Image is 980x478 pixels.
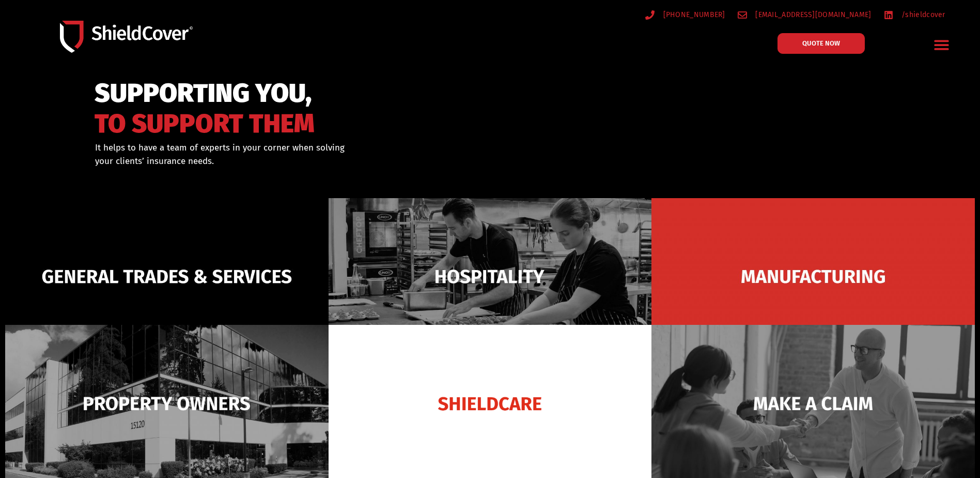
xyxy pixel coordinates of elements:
div: It helps to have a team of experts in your corner when solving [95,141,543,168]
span: [PHONE_NUMBER] [661,8,725,21]
span: [EMAIL_ADDRESS][DOMAIN_NAME] [753,8,871,21]
a: [EMAIL_ADDRESS][DOMAIN_NAME] [738,8,872,21]
span: /shieldcover [899,8,945,21]
div: Menu Toggle [929,33,954,57]
a: QUOTE NOW [777,33,865,54]
p: your clients’ insurance needs. [95,155,543,168]
span: SUPPORTING YOU, [95,83,315,104]
span: QUOTE NOW [802,40,840,47]
a: /shieldcover [884,8,945,21]
a: [PHONE_NUMBER] [645,8,725,21]
img: Shield-Cover-Underwriting-Australia-logo-full [60,21,193,53]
